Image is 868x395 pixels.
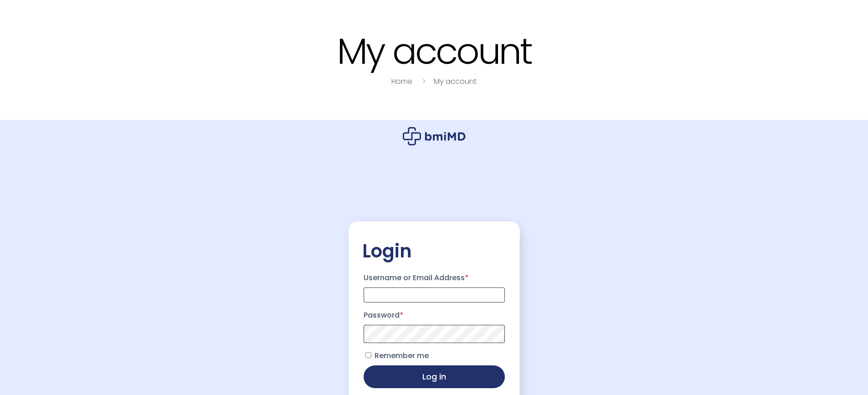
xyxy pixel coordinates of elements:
[364,308,505,323] label: Password
[362,240,506,262] h2: Login
[419,76,429,87] i: breadcrumbs separator
[375,350,429,361] span: Remember me
[365,352,371,358] input: Remember me
[434,76,477,87] a: My account
[364,271,505,285] label: Username or Email Address
[391,76,412,87] a: Home
[147,32,721,71] h1: My account
[364,365,505,388] button: Log in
